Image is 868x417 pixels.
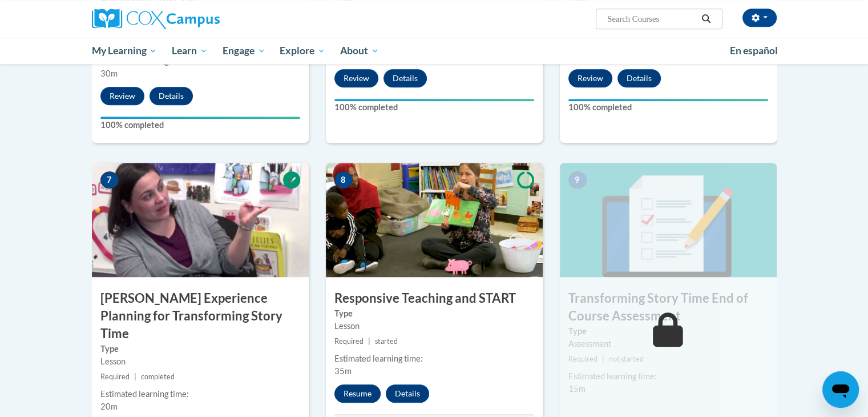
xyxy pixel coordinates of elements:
[100,388,300,400] div: Estimated learning time:
[383,69,427,87] button: Details
[223,44,265,58] span: Engage
[326,290,543,307] h3: Responsive Teaching and START
[280,44,325,58] span: Explore
[84,38,165,64] a: My Learning
[141,372,175,381] span: completed
[100,87,144,105] button: Review
[91,44,157,58] span: My Learning
[568,101,768,114] label: 100% completed
[100,119,300,131] label: 100% completed
[100,171,119,189] span: 7
[75,38,794,64] div: Main menu
[568,69,612,87] button: Review
[602,355,604,363] span: |
[334,366,352,376] span: 35m
[568,99,768,101] div: Your progress
[92,163,309,277] img: Course Image
[617,69,661,87] button: Details
[100,402,118,411] span: 20m
[568,338,768,350] div: Assessment
[100,117,300,119] div: Your progress
[100,372,130,381] span: Required
[730,45,778,57] span: En español
[100,69,118,78] span: 30m
[326,163,543,277] img: Course Image
[560,290,777,325] h3: Transforming Story Time End of Course Assessment
[334,99,534,101] div: Your progress
[568,384,586,394] span: 15m
[92,290,309,342] h3: [PERSON_NAME] Experience Planning for Transforming Story Time
[609,355,644,363] span: not started
[100,343,300,355] label: Type
[150,87,193,105] button: Details
[334,320,534,332] div: Lesson
[92,9,220,29] img: Cox Campus
[100,355,300,368] div: Lesson
[272,38,333,64] a: Explore
[172,44,208,58] span: Learn
[334,337,364,346] span: Required
[334,307,534,320] label: Type
[164,38,215,64] a: Learn
[568,355,597,363] span: Required
[134,372,136,381] span: |
[386,384,429,403] button: Details
[215,38,273,64] a: Engage
[334,352,534,365] div: Estimated learning time:
[560,163,777,277] img: Course Image
[606,12,697,26] input: Search Courses
[334,171,353,189] span: 8
[368,337,370,346] span: |
[92,9,309,29] a: Cox Campus
[568,171,587,189] span: 9
[568,370,768,383] div: Estimated learning time:
[568,325,768,338] label: Type
[742,9,777,27] button: Account Settings
[697,12,714,26] button: Search
[822,371,859,408] iframe: Button to launch messaging window
[340,44,379,58] span: About
[333,38,386,64] a: About
[334,384,381,403] button: Resume
[334,101,534,114] label: 100% completed
[334,69,378,87] button: Review
[375,337,398,346] span: started
[722,39,785,63] a: En español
